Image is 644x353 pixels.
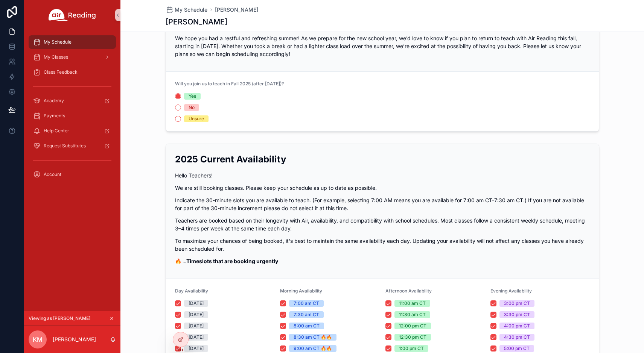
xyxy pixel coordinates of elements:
[189,345,204,352] div: [DATE]
[175,196,590,212] p: Indicate the 30-minute slots you are available to teach. (For example, selecting 7:00 AM means yo...
[29,50,116,64] a: My Classes
[44,54,68,60] span: My Classes
[29,94,116,108] a: Academy
[175,6,207,14] span: My Schedule
[175,288,208,294] span: Day Availability
[175,257,590,265] p: 🔥 =
[504,323,530,329] div: 4:00 pm CT
[294,311,319,318] div: 7:30 am CT
[29,168,116,181] a: Account
[189,334,204,341] div: [DATE]
[33,335,43,344] span: KM
[385,288,432,294] span: Afternoon Availability
[294,300,319,307] div: 7:00 am CT
[44,39,72,45] span: My Schedule
[49,9,96,21] img: App logo
[166,17,227,27] h1: [PERSON_NAME]
[29,65,116,79] a: Class Feedback
[294,345,332,352] div: 9:00 am CT 🔥🔥
[44,69,78,75] span: Class Feedback
[189,300,204,307] div: [DATE]
[399,334,426,341] div: 12:30 pm CT
[189,323,204,329] div: [DATE]
[29,109,116,123] a: Payments
[280,288,322,294] span: Morning Availability
[175,153,590,165] h2: 2025 Current Availability
[44,143,86,149] span: Request Substitutes
[399,345,424,352] div: 1:00 pm CT
[399,300,426,307] div: 11:00 am CT
[44,98,64,104] span: Academy
[53,336,96,343] p: [PERSON_NAME]
[175,237,590,253] p: To maximize your chances of being booked, it's best to maintain the same availability each day. U...
[189,93,196,100] div: Yes
[175,184,590,192] p: We are still booking classes. Please keep your schedule as up to date as possible.
[215,6,258,14] a: [PERSON_NAME]
[29,35,116,49] a: My Schedule
[175,171,590,179] p: Hello Teachers!
[175,81,284,86] span: Will you join us to teach in Fall 2025 (after [DATE])?
[44,171,61,177] span: Account
[24,30,120,191] div: scrollable content
[189,104,195,111] div: No
[504,334,530,341] div: 4:30 pm CT
[175,217,590,232] p: Teachers are booked based on their longevity with Air, availability, and compatibility with schoo...
[29,315,90,321] span: Viewing as [PERSON_NAME]
[29,139,116,153] a: Request Substitutes
[29,124,116,138] a: Help Center
[399,311,426,318] div: 11:30 am CT
[504,345,530,352] div: 5:00 pm CT
[189,115,204,122] div: Unsure
[294,334,332,341] div: 8:30 am CT 🔥🔥
[44,113,65,119] span: Payments
[175,34,590,58] p: We hope you had a restful and refreshing summer! As we prepare for the new school year, we’d love...
[44,128,69,134] span: Help Center
[166,6,207,14] a: My Schedule
[490,288,532,294] span: Evening Availability
[504,311,530,318] div: 3:30 pm CT
[186,258,278,264] strong: Timeslots that are booking urgently
[504,300,530,307] div: 3:00 pm CT
[189,311,204,318] div: [DATE]
[399,323,426,329] div: 12:00 pm CT
[294,323,320,329] div: 8:00 am CT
